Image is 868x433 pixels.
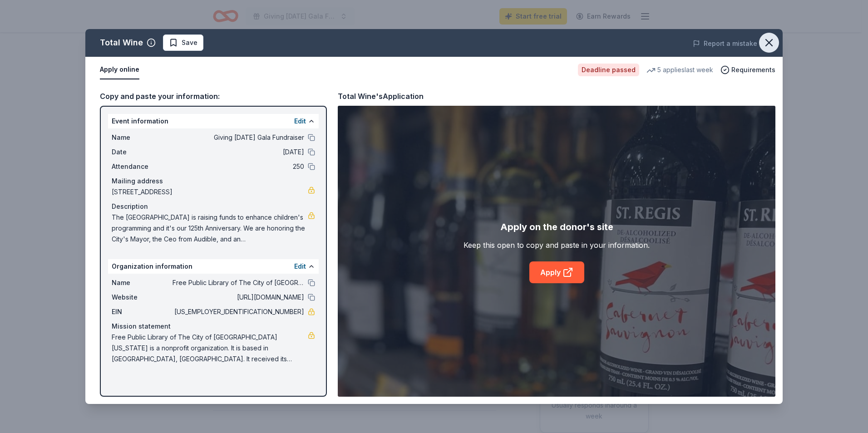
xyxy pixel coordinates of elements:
[163,34,203,51] button: Save
[112,147,173,157] span: Date
[100,35,143,50] div: Total Wine
[182,37,197,48] span: Save
[112,292,173,303] span: Website
[112,212,308,245] span: The [GEOGRAPHIC_DATA] is raising funds to enhance children's programming and it's our 125th Anniv...
[112,321,315,332] div: Mission statement
[578,64,639,76] div: Deadline passed
[173,132,304,143] span: Giving [DATE] Gala Fundraiser
[112,201,315,212] div: Description
[731,64,775,75] span: Requirements
[112,187,308,197] span: [STREET_ADDRESS]
[112,332,308,364] span: Free Public Library of The City of [GEOGRAPHIC_DATA][US_STATE] is a nonprofit organization. It is...
[173,161,304,172] span: 250
[720,64,775,75] button: Requirements
[646,64,713,75] div: 5 applies last week
[108,114,319,128] div: Event information
[464,240,650,251] div: Keep this open to copy and paste in your information.
[112,161,173,172] span: Attendance
[294,116,306,127] button: Edit
[529,261,584,283] a: Apply
[294,261,306,272] button: Edit
[173,306,304,317] span: [US_EMPLOYER_IDENTIFICATION_NUMBER]
[173,277,304,288] span: Free Public Library of The City of [GEOGRAPHIC_DATA][US_STATE]
[108,259,319,274] div: Organization information
[112,306,173,317] span: EIN
[338,90,424,102] div: Total Wine's Application
[173,292,304,303] span: [URL][DOMAIN_NAME]
[112,176,315,187] div: Mailing address
[112,132,173,143] span: Name
[112,277,173,288] span: Name
[100,60,139,79] button: Apply online
[500,220,613,234] div: Apply on the donor's site
[693,38,757,49] button: Report a mistake
[173,147,304,157] span: [DATE]
[100,90,327,102] div: Copy and paste your information:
